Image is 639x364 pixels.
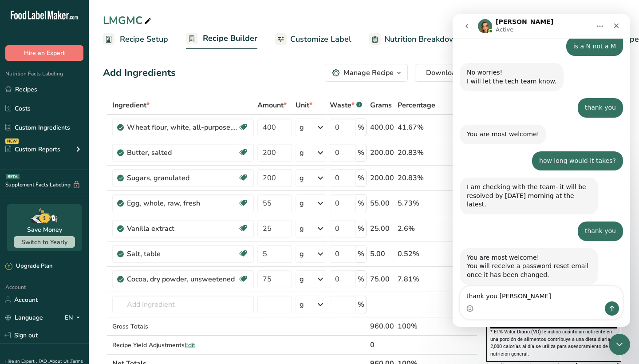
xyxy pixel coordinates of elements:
div: 960.00 [370,321,394,332]
div: Wheat flour, white, all-purpose, self-rising, enriched [127,122,238,133]
div: 5.73% [398,198,435,209]
span: Amount [257,100,287,111]
span: Nutrition Breakdown [384,33,460,45]
div: Cocoa, dry powder, unsweetened [127,274,238,285]
a: Nutrition Breakdown [369,29,468,49]
a: Customize Label [275,29,351,49]
div: g [300,223,304,234]
div: LMGMC [103,12,153,28]
span: Grams [370,100,392,111]
button: Manage Recipe [325,64,408,82]
div: g [300,122,304,133]
div: g [300,274,304,285]
div: 20.83% [398,173,435,183]
span: Customize Label [290,33,351,45]
div: g [300,147,304,158]
div: 5.00 [370,249,394,259]
button: Download [415,64,477,82]
div: NEW [5,138,19,144]
a: Language [5,310,43,325]
div: g [300,173,304,183]
div: 200.00 [370,147,394,158]
div: Save Money [27,225,62,234]
div: Waste [330,100,362,111]
div: Sugars, granulated [127,173,238,183]
span: Recipe Setup [120,33,168,45]
div: 55.00 [370,198,394,209]
div: 0 [370,340,394,350]
div: Butter, salted [127,147,238,158]
div: 41.67% [398,122,435,133]
div: Vanilla extract [127,223,238,234]
div: 400.00 [370,122,394,133]
div: EN [65,312,83,323]
div: 0.52% [398,249,435,259]
iframe: Intercom live chat [453,14,630,327]
div: Custom Reports [5,145,60,154]
button: Hire an Expert [5,45,83,61]
div: 200.00 [370,173,394,183]
a: Recipe Builder [186,28,257,50]
span: Percentage [398,100,435,111]
a: Recipe Setup [103,29,168,49]
div: BETA [6,174,20,179]
input: Add Ingredient [112,296,254,313]
div: 100% [398,321,435,332]
span: Switch to Yearly [21,238,67,246]
section: * El % Valor Diario (VD) le indica cuánto un nutriente en una porción de alimentos contribuye a u... [490,328,617,358]
span: Unit [296,100,312,111]
button: Switch to Yearly [14,236,75,248]
span: Ingredient [112,100,150,111]
iframe: Intercom live chat [609,334,630,355]
span: Download [426,67,460,78]
div: 75.00 [370,274,394,285]
div: g [300,249,304,259]
div: Egg, whole, raw, fresh [127,198,238,209]
div: 20.83% [398,147,435,158]
div: Upgrade Plan [5,262,52,271]
div: 25.00 [370,223,394,234]
div: Recipe Yield Adjustments [112,340,254,350]
div: g [300,198,304,209]
div: Manage Recipe [343,67,394,78]
div: Salt, table [127,249,238,259]
div: 7.81% [398,274,435,285]
div: Add Ingredients [103,66,176,80]
div: Gross Totals [112,322,254,331]
div: 2.6% [398,223,435,234]
span: Recipe Builder [203,32,257,44]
